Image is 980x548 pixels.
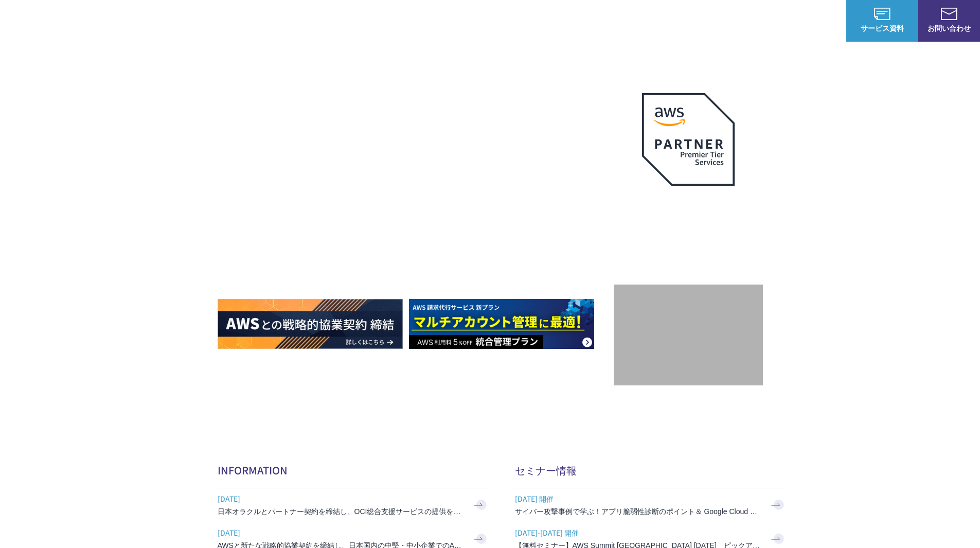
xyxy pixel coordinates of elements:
[218,299,403,349] img: AWSとの戦略的協業契約 締結
[807,15,836,26] a: ログイン
[218,506,465,517] h3: 日本オラクルとパートナー契約を締結し、OCI総合支援サービスの提供を開始
[698,15,727,26] a: 導入事例
[676,198,700,213] em: AWS
[536,15,575,26] p: サービス
[515,463,788,478] h2: セミナー情報
[15,8,193,33] a: AWS総合支援サービス C-Chorus NHN テコラスAWS総合支援サービス
[218,114,614,159] p: AWSの導入からコスト削減、 構成・運用の最適化からデータ活用まで 規模や業種業態を問わない マネージドサービスで
[515,488,788,522] a: [DATE] 開催 サイバー攻撃事例で学ぶ！アプリ脆弱性診断のポイント＆ Google Cloud セキュリティ対策
[409,299,594,349] img: AWS請求代行サービス 統合管理プラン
[118,10,193,31] span: NHN テコラス AWS総合支援サービス
[874,8,890,20] img: AWS総合支援サービス C-Chorus サービス資料
[218,491,465,506] span: [DATE]
[515,506,762,517] h3: サイバー攻撃事例で学ぶ！アプリ脆弱性診断のポイント＆ Google Cloud セキュリティ対策
[941,8,957,20] img: お問い合わせ
[642,93,735,186] img: AWSプレミアティアサービスパートナー
[515,525,762,540] span: [DATE]-[DATE] 開催
[490,15,515,26] p: 強み
[515,491,762,506] span: [DATE] 開催
[218,169,614,268] h1: AWS ジャーニーの 成功を実現
[634,300,742,375] img: 契約件数
[630,198,747,238] p: 最上位プレミアティア サービスパートナー
[218,463,490,478] h2: INFORMATION
[918,23,980,33] span: お問い合わせ
[846,23,918,33] span: サービス資料
[747,15,787,26] p: ナレッジ
[218,525,465,540] span: [DATE]
[218,488,490,522] a: [DATE] 日本オラクルとパートナー契約を締結し、OCI総合支援サービスの提供を開始
[595,15,678,26] p: 業種別ソリューション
